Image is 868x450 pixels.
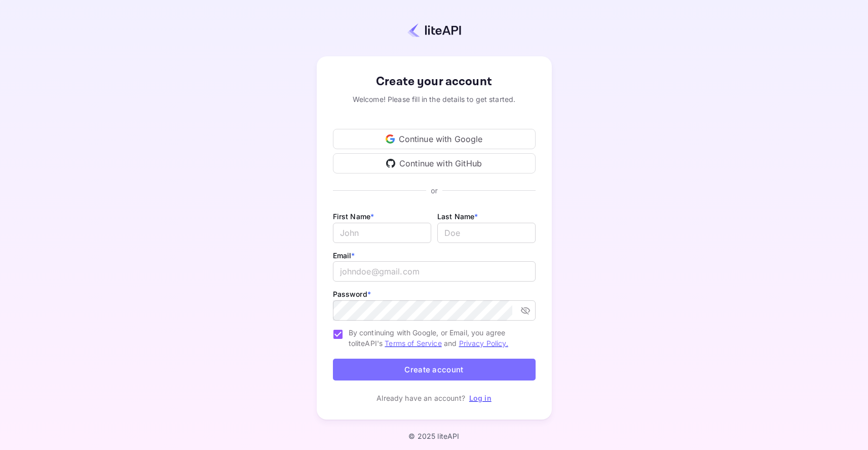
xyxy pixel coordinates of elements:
[333,290,371,298] label: Password
[333,359,536,380] button: Create account
[407,23,461,38] img: liteapi
[385,339,441,348] a: Terms of Service
[437,223,536,243] input: Doe
[376,393,465,403] p: Already have an account?
[333,153,536,174] div: Continue with GitHub
[469,394,492,402] a: Log in
[459,339,508,348] a: Privacy Policy.
[516,301,535,320] button: toggle password visibility
[333,251,355,260] label: Email
[333,261,536,282] input: johndoe@gmail.com
[333,223,431,243] input: John
[333,129,536,149] div: Continue with Google
[408,432,459,440] p: © 2025 liteAPI
[437,212,478,221] label: Last Name
[333,94,536,105] div: Welcome! Please fill in the details to get started.
[333,212,374,221] label: First Name
[333,73,536,91] div: Create your account
[349,327,527,349] span: By continuing with Google, or Email, you agree to liteAPI's and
